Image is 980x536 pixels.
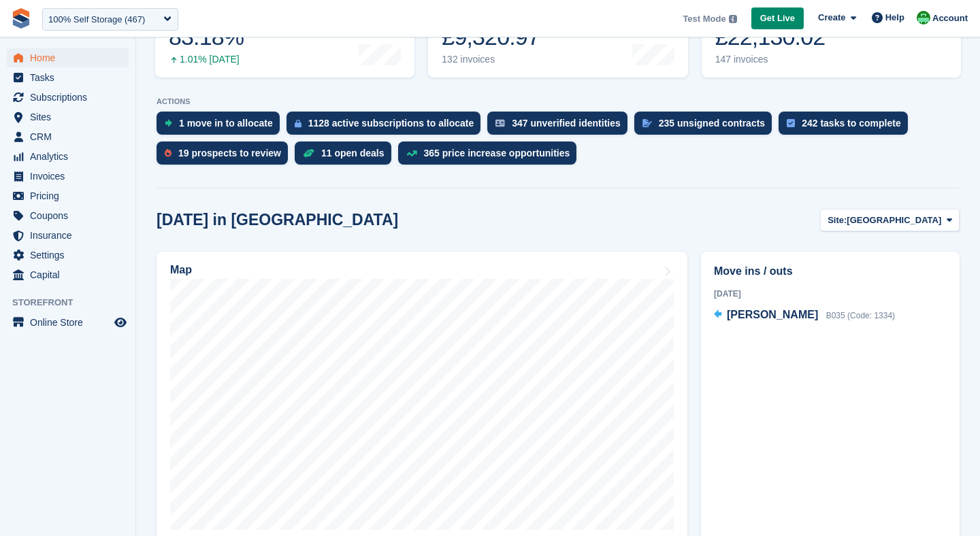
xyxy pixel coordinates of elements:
[169,54,244,65] div: 1.01% [DATE]
[7,127,129,146] a: menu
[424,148,570,158] div: 365 price increase opportunities
[295,119,301,128] img: active_subscription_to_allocate_icon-d502201f5373d7db506a760aba3b589e785aa758c864c3986d89f69b8ff3...
[714,263,947,280] h2: Move ins / outs
[321,148,385,158] div: 11 open deals
[760,12,795,25] span: Get Live
[7,68,129,87] a: menu
[30,206,112,225] span: Coupons
[7,107,129,127] a: menu
[7,226,129,245] a: menu
[7,88,129,107] a: menu
[287,112,488,141] a: 1128 active subscriptions to allocate
[715,23,826,51] div: £22,130.02
[751,7,804,30] a: Get Live
[714,288,947,300] div: [DATE]
[729,15,737,23] img: icon-info-grey-7440780725fd019a000dd9b08b2336e03edf1995a4989e88bcd33f0948082b44.svg
[157,97,960,106] p: ACTIONS
[715,54,826,65] div: 147 invoices
[820,209,960,231] button: Site: [GEOGRAPHIC_DATA]
[7,206,129,225] a: menu
[487,112,634,141] a: 347 unverified identities
[30,107,112,127] span: Sites
[30,88,112,107] span: Subscriptions
[165,149,171,157] img: prospect-51fa495bee0391a8d652442698ab0144808aea92771e9ea1ae160a38d050c398.svg
[7,147,129,166] a: menu
[7,186,129,205] a: menu
[7,167,129,186] a: menu
[30,48,112,67] span: Home
[30,226,112,245] span: Insurance
[48,13,145,27] div: 100% Self Storage (467)
[917,11,930,24] img: Laura Carlisle
[295,141,398,171] a: 11 open deals
[727,309,818,320] span: [PERSON_NAME]
[30,147,112,166] span: Analytics
[442,54,543,65] div: 132 invoices
[157,112,287,141] a: 1 move in to allocate
[398,141,584,171] a: 365 price increase opportunities
[30,68,112,87] span: Tasks
[406,150,417,156] img: price_increase_opportunities-93ffe204e8149a01c8c9dc8f82e8f89637d9d84a8eef4429ea346261dce0b2c0.svg
[847,214,941,227] span: [GEOGRAPHIC_DATA]
[179,118,273,129] div: 1 move in to allocate
[787,119,795,127] img: task-75834270c22a3079a89374b754ae025e5fb1db73e45f91037f5363f120a921f8.svg
[885,11,904,24] span: Help
[818,11,845,24] span: Create
[169,23,244,51] div: 83.18%
[826,311,895,320] span: B035 (Code: 1334)
[7,48,129,67] a: menu
[112,314,129,331] a: Preview store
[683,12,725,26] span: Test Mode
[165,119,172,127] img: move_ins_to_allocate_icon-fdf77a2bb77ea45bf5b3d319d69a93e2d87916cf1d5bf7949dd705db3b84f3ca.svg
[157,141,295,171] a: 19 prospects to review
[30,313,112,332] span: Online Store
[157,211,398,229] h2: [DATE] in [GEOGRAPHIC_DATA]
[512,118,621,129] div: 347 unverified identities
[7,313,129,332] a: menu
[30,167,112,186] span: Invoices
[828,214,847,227] span: Site:
[12,296,135,309] span: Storefront
[170,264,192,276] h2: Map
[779,112,915,141] a: 242 tasks to complete
[495,119,505,127] img: verify_identity-adf6edd0f0f0b5bbfe63781bf79b02c33cf7c696d77639b501bdc392416b5a36.svg
[802,118,901,129] div: 242 tasks to complete
[30,127,112,146] span: CRM
[30,265,112,284] span: Capital
[30,186,112,205] span: Pricing
[11,8,31,29] img: stora-icon-8386f47178a22dfd0bd8f6a31ec36ba5ce8667c1dd55bd0f319d3a0aa187defe.svg
[178,148,281,158] div: 19 prospects to review
[7,246,129,265] a: menu
[442,23,543,51] div: £9,320.97
[659,118,765,129] div: 235 unsigned contracts
[932,12,968,25] span: Account
[7,265,129,284] a: menu
[714,307,895,324] a: [PERSON_NAME] B035 (Code: 1334)
[30,246,112,265] span: Settings
[303,148,314,158] img: deal-1b604bf984904fb50ccaf53a9ad4b4a5d6e5aea283cecdc64d6e3604feb123c2.svg
[634,112,779,141] a: 235 unsigned contracts
[642,119,652,127] img: contract_signature_icon-13c848040528278c33f63329250d36e43548de30e8caae1d1a13099fd9432cc5.svg
[308,118,474,129] div: 1128 active subscriptions to allocate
